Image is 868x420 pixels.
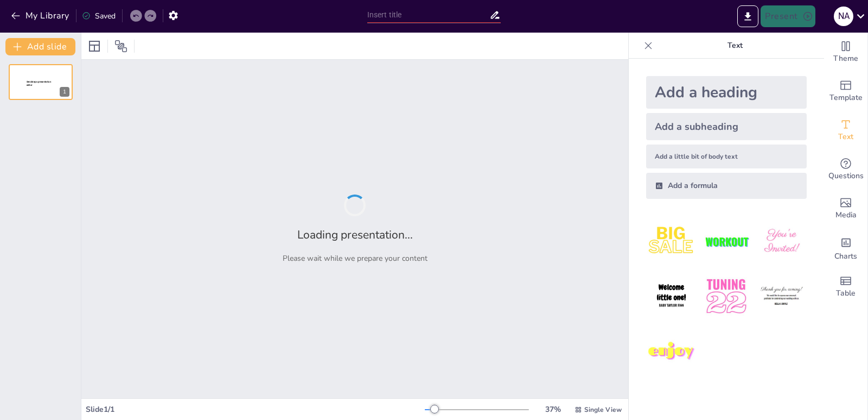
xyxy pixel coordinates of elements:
[761,5,815,27] button: Present
[367,7,490,23] input: Insert title
[701,271,751,322] img: 5.jpeg
[824,111,867,150] div: Add text boxes
[297,227,413,242] h2: Loading presentation...
[834,5,853,27] button: N A
[701,216,751,267] img: 2.jpeg
[836,287,856,299] span: Table
[8,7,74,24] button: My Library
[584,405,622,414] span: Single View
[756,271,807,322] img: 6.jpeg
[828,170,864,182] span: Questions
[9,64,73,100] div: 1
[833,53,858,65] span: Theme
[646,113,807,140] div: Add a subheading
[824,72,867,111] div: Add ready made slides
[824,228,867,267] div: Add charts and graphs
[834,7,853,26] div: N A
[86,37,103,55] div: Layout
[838,131,853,143] span: Text
[646,216,697,267] img: 1.jpeg
[646,173,807,199] div: Add a formula
[646,145,807,168] div: Add a little bit of body text
[646,271,697,322] img: 4.jpeg
[824,267,867,306] div: Add a table
[86,404,425,415] div: Slide 1 / 1
[737,5,758,27] button: Export to PowerPoint
[824,33,867,72] div: Change the overall theme
[756,216,807,267] img: 3.jpeg
[834,250,857,262] span: Charts
[5,38,75,55] button: Add slide
[824,189,867,228] div: Add images, graphics, shapes or video
[540,404,566,415] div: 37 %
[657,33,813,59] p: Text
[114,40,127,53] span: Position
[283,253,427,264] p: Please wait while we prepare your content
[27,80,51,86] span: Sendsteps presentation editor
[829,92,863,104] span: Template
[646,327,697,377] img: 7.jpeg
[835,209,857,221] span: Media
[646,76,807,109] div: Add a heading
[60,87,69,97] div: 1
[824,150,867,189] div: Get real-time input from your audience
[82,11,116,21] div: Saved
